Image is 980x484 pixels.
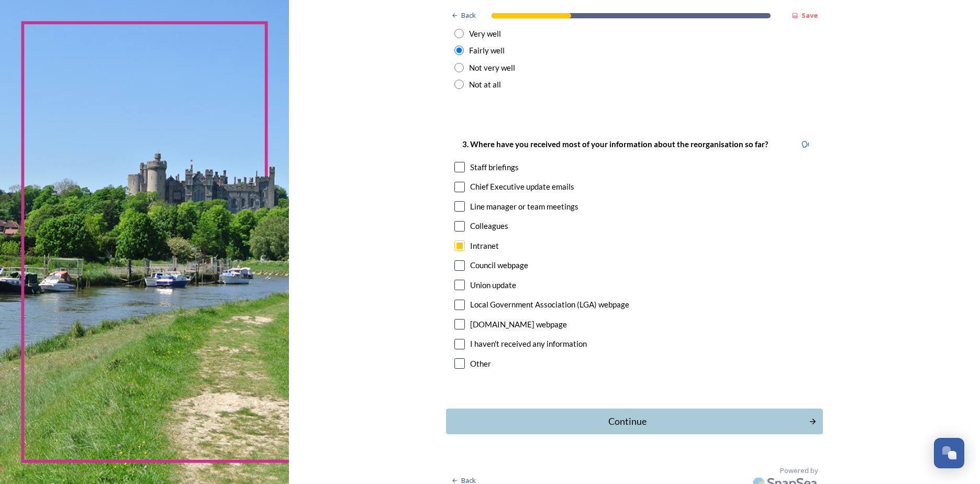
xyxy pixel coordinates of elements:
div: Line manager or team meetings [470,201,578,213]
span: Back [461,10,476,20]
button: Continue [446,409,823,434]
div: Intranet [470,240,499,252]
div: Union update [470,279,516,291]
div: I haven't received any information [470,338,587,350]
div: Not at all [469,79,501,91]
div: Very well [469,28,501,40]
div: Local Government Association (LGA) webpage [470,299,629,311]
div: [DOMAIN_NAME] webpage [470,318,567,331]
div: Other [470,358,491,370]
div: Staff briefings [470,161,519,173]
div: Council webpage [470,259,528,271]
strong: 3. Where have you received most of your information about the reorganisation so far? [462,139,768,149]
button: Open Chat [934,438,964,468]
div: Not very well [469,62,515,74]
div: Chief Executive update emails [470,181,574,193]
div: Fairly well [469,45,505,57]
div: Continue [452,414,803,428]
strong: Save [801,10,818,20]
span: Powered by [780,466,818,476]
div: Colleagues [470,220,508,232]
